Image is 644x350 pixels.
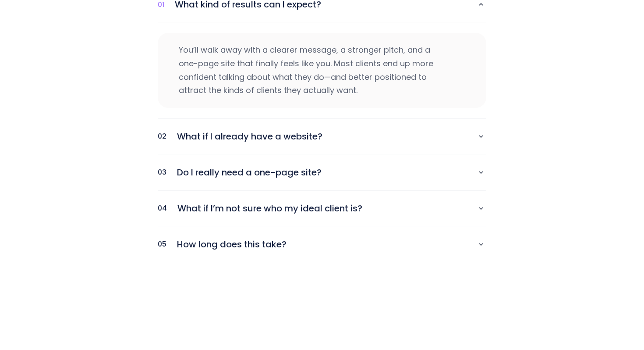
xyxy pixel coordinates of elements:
p: What if I’m not sure who my ideal client is? [177,201,467,216]
p: What if I already have a website? [177,129,467,144]
p: How long does this take? [177,237,467,252]
p: 05 [158,238,166,250]
p: You’ll walk away with a clearer message, a stronger pitch, and a one-page site that finally feels... [179,43,437,97]
p: 04 [158,202,167,214]
p: Do I really need a one-page site? [177,165,467,180]
p: 03 [158,166,166,178]
p: 02 [158,130,166,142]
